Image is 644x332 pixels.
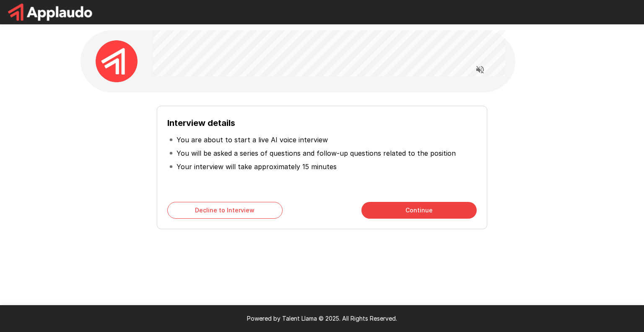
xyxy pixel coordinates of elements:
[96,40,138,82] img: applaudo_avatar.png
[472,61,488,78] button: Read questions aloud
[177,135,328,145] p: You are about to start a live AI voice interview
[177,148,456,158] p: You will be asked a series of questions and follow-up questions related to the position
[10,314,634,323] p: Powered by Talent Llama © 2025. All Rights Reserved.
[361,202,477,219] button: Continue
[167,118,235,128] b: Interview details
[177,162,337,172] p: Your interview will take approximately 15 minutes
[167,202,283,219] button: Decline to Interview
